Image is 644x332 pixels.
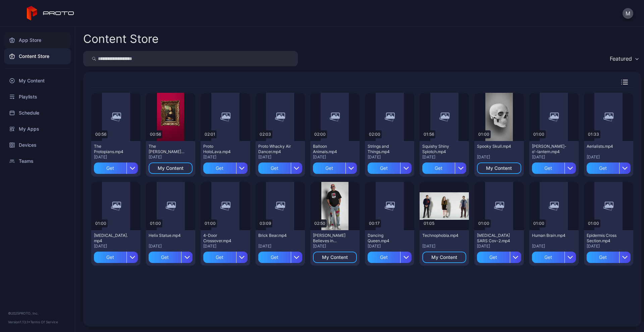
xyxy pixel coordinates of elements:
[94,233,131,244] div: Human Heart.mp4
[422,244,466,249] div: [DATE]
[94,154,138,160] div: [DATE]
[477,154,521,160] div: [DATE]
[587,233,624,244] div: Epidermis Cross Section.mp4
[258,144,295,154] div: Proto Whacky Air Dancer.mp4
[4,137,71,153] a: Devices
[587,144,624,149] div: Aerialists.mp4
[4,48,71,64] a: Content Store
[368,233,405,244] div: Dancing Queen.mp4
[477,162,521,174] button: My Content
[431,255,457,260] div: My Content
[606,51,641,66] button: Featured
[532,252,565,263] div: Get
[258,252,302,263] button: Get
[203,233,240,244] div: 4-Door Crossover.mp4
[532,162,565,174] div: Get
[94,252,138,263] button: Get
[313,154,357,160] div: [DATE]
[313,244,357,249] div: [DATE]
[477,233,514,244] div: Covid-19 SARS Cov-2.mp4
[610,55,632,62] div: Featured
[313,252,357,263] button: My Content
[4,89,71,105] a: Playlists
[94,244,138,249] div: [DATE]
[94,162,138,174] button: Get
[368,244,412,249] div: [DATE]
[532,233,569,238] div: Human Brain.mp4
[258,252,291,263] div: Get
[4,73,71,89] a: My Content
[149,162,193,174] button: My Content
[258,154,302,160] div: [DATE]
[313,162,357,174] button: Get
[94,252,126,263] div: Get
[532,252,576,263] button: Get
[587,252,619,263] div: Get
[203,244,247,249] div: [DATE]
[83,33,159,45] div: Content Store
[203,162,236,174] div: Get
[477,252,509,263] div: Get
[532,162,576,174] button: Get
[477,252,521,263] button: Get
[532,244,576,249] div: [DATE]
[158,165,183,171] div: My Content
[149,252,193,263] button: Get
[587,162,619,174] div: Get
[587,252,631,263] button: Get
[587,154,631,160] div: [DATE]
[4,121,71,137] a: My Apps
[4,32,71,48] a: App Store
[368,252,412,263] button: Get
[477,144,514,149] div: Spooky Skull.mp4
[149,244,193,249] div: [DATE]
[203,252,247,263] button: Get
[422,233,459,238] div: Technophobia.mp4
[532,154,576,160] div: [DATE]
[258,233,295,238] div: Brick Bear.mp4
[422,162,455,174] div: Get
[4,153,71,169] a: Teams
[587,162,631,174] button: Get
[422,252,466,263] button: My Content
[8,311,67,316] div: © 2025 PROTO, Inc.
[258,162,302,174] button: Get
[368,154,412,160] div: [DATE]
[313,233,350,244] div: Howie Mandel Believes in Proto.mp4
[94,162,126,174] div: Get
[8,320,30,324] span: Version 1.13.1 •
[203,252,236,263] div: Get
[149,233,185,238] div: Helix Statue.mp4
[203,162,247,174] button: Get
[422,144,459,154] div: Squishy Shiny Splotch.mp4
[203,144,240,154] div: Proto HoloLava.mp4
[149,144,185,154] div: The Mona Lisa.mp4
[30,320,58,324] a: Terms Of Service
[203,154,247,160] div: [DATE]
[149,154,193,160] div: [DATE]
[258,244,302,249] div: [DATE]
[477,244,521,249] div: [DATE]
[4,105,71,121] a: Schedule
[258,162,291,174] div: Get
[368,144,405,154] div: Strings and Things.mp4
[587,244,631,249] div: [DATE]
[149,252,181,263] div: Get
[368,162,412,174] button: Get
[368,162,400,174] div: Get
[313,144,350,154] div: Balloon Animals.mp4
[422,162,466,174] button: Get
[532,144,569,154] div: Jack-o'-lantern.mp4
[623,8,633,19] button: M
[313,162,345,174] div: Get
[486,165,512,171] div: My Content
[368,252,400,263] div: Get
